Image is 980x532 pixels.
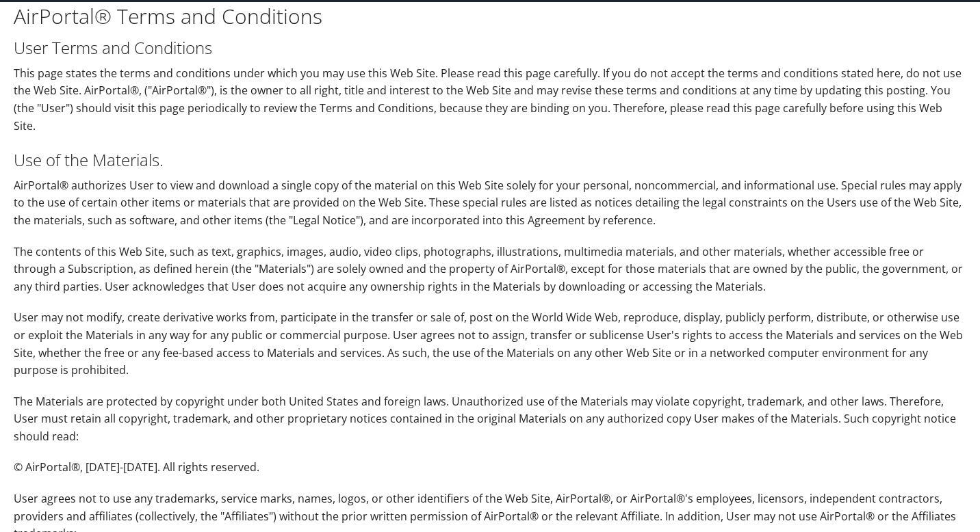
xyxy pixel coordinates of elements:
[14,309,966,379] p: User may not modify, create derivative works from, participate in the transfer or sale of, post o...
[14,177,966,230] p: AirPortal® authorizes User to view and download a single copy of the material on this Web Site so...
[14,459,966,477] p: © AirPortal®, [DATE]-[DATE]. All rights reserved.
[14,243,966,296] p: The contents of this Web Site, such as text, graphics, images, audio, video clips, photographs, i...
[14,393,966,446] p: The Materials are protected by copyright under both United States and foreign laws. Unauthorized ...
[14,36,966,59] h2: User Terms and Conditions
[14,2,966,31] h1: AirPortal® Terms and Conditions
[14,65,966,135] p: This page states the terms and conditions under which you may use this Web Site. Please read this...
[14,148,966,172] h2: Use of the Materials.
